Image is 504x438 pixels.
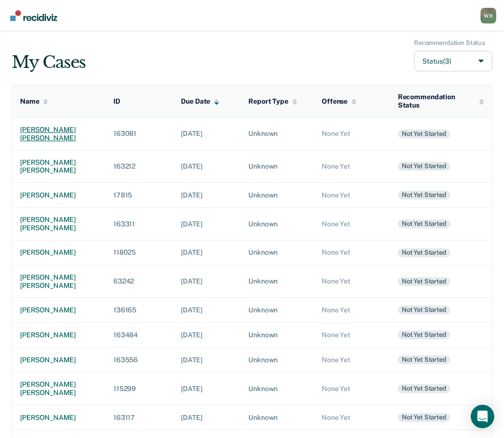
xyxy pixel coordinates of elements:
[113,97,120,106] div: ID
[481,8,496,23] button: Profile dropdown button
[20,380,98,397] div: [PERSON_NAME] [PERSON_NAME]
[173,298,241,323] td: [DATE]
[20,273,98,290] div: [PERSON_NAME] [PERSON_NAME]
[20,158,98,175] div: [PERSON_NAME] [PERSON_NAME]
[181,97,219,106] div: Due Date
[106,117,173,150] td: 163081
[414,39,485,47] div: Recommendation Status
[248,97,297,106] div: Report Type
[10,10,57,21] img: Recidiviz
[398,219,450,228] div: Not yet started
[106,150,173,183] td: 163212
[398,191,450,199] div: Not yet started
[322,414,382,422] div: None Yet
[322,331,382,339] div: None Yet
[414,51,492,72] button: Status(3)
[398,162,450,171] div: Not yet started
[471,405,494,428] div: Open Intercom Messenger
[398,248,450,257] div: Not yet started
[12,52,86,72] div: My Cases
[106,348,173,372] td: 163556
[481,8,496,23] div: W B
[106,208,173,241] td: 163311
[20,97,48,106] div: Name
[20,216,98,232] div: [PERSON_NAME] [PERSON_NAME]
[106,240,173,265] td: 118025
[241,348,314,372] td: Unknown
[173,372,241,405] td: [DATE]
[241,372,314,405] td: Unknown
[106,323,173,348] td: 163484
[322,220,382,228] div: None Yet
[173,265,241,298] td: [DATE]
[20,306,98,314] div: [PERSON_NAME]
[241,240,314,265] td: Unknown
[241,117,314,150] td: Unknown
[173,405,241,430] td: [DATE]
[241,208,314,241] td: Unknown
[173,240,241,265] td: [DATE]
[173,183,241,208] td: [DATE]
[322,130,382,138] div: None Yet
[398,93,484,109] div: Recommendation Status
[398,306,450,314] div: Not yet started
[322,306,382,314] div: None Yet
[322,277,382,285] div: None Yet
[173,117,241,150] td: [DATE]
[173,323,241,348] td: [DATE]
[20,248,98,257] div: [PERSON_NAME]
[106,405,173,430] td: 163117
[398,130,450,138] div: Not yet started
[241,183,314,208] td: Unknown
[398,330,450,339] div: Not yet started
[106,183,173,208] td: 17815
[398,413,450,422] div: Not yet started
[20,191,98,199] div: [PERSON_NAME]
[106,265,173,298] td: 63242
[322,356,382,364] div: None Yet
[173,150,241,183] td: [DATE]
[173,208,241,241] td: [DATE]
[241,150,314,183] td: Unknown
[322,248,382,257] div: None Yet
[20,414,98,422] div: [PERSON_NAME]
[241,405,314,430] td: Unknown
[322,162,382,171] div: None Yet
[398,355,450,364] div: Not yet started
[106,298,173,323] td: 136165
[241,298,314,323] td: Unknown
[398,277,450,286] div: Not yet started
[173,348,241,372] td: [DATE]
[322,191,382,199] div: None Yet
[322,385,382,393] div: None Yet
[20,356,98,364] div: [PERSON_NAME]
[398,384,450,393] div: Not yet started
[20,126,98,142] div: [PERSON_NAME] [PERSON_NAME]
[322,97,356,106] div: Offense
[241,323,314,348] td: Unknown
[241,265,314,298] td: Unknown
[106,372,173,405] td: 115299
[20,331,98,339] div: [PERSON_NAME]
